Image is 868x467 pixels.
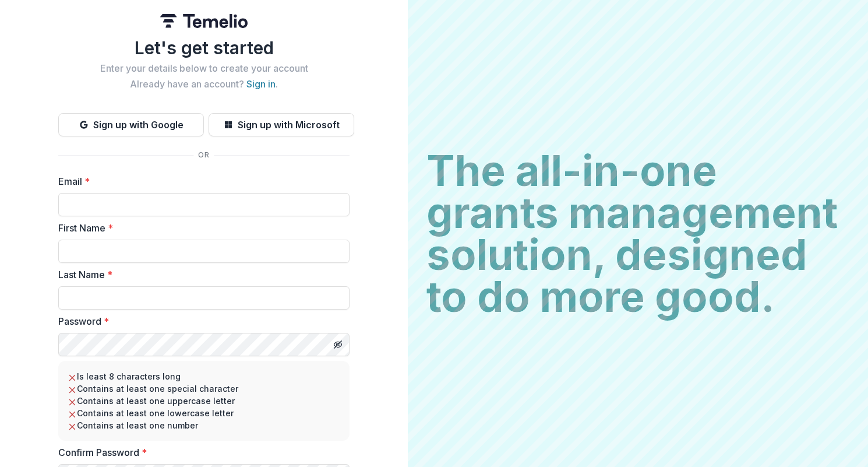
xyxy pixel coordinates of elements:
button: Sign up with Microsoft [209,113,354,136]
h2: Enter your details below to create your account [58,63,350,74]
li: Contains at least one special character [68,382,340,395]
button: Sign up with Google [58,113,204,136]
h1: Let's get started [58,37,350,58]
label: Confirm Password [58,445,343,459]
li: Is least 8 characters long [68,370,340,382]
label: First Name [58,221,343,235]
label: Last Name [58,268,343,282]
button: Toggle password visibility [329,335,347,354]
li: Contains at least one uppercase letter [68,395,340,407]
h2: Already have an account? . [58,79,350,90]
label: Email [58,174,343,188]
li: Contains at least one number [68,419,340,431]
li: Contains at least one lowercase letter [68,407,340,419]
a: Sign in [246,78,276,90]
img: Temelio [160,14,248,28]
label: Password [58,314,343,328]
